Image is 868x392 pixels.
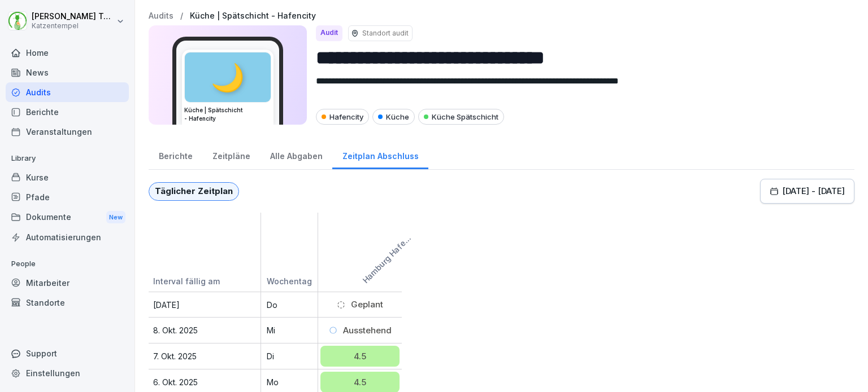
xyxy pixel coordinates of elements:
[316,109,369,125] div: Hafencity
[32,12,114,21] p: [PERSON_NAME] Terjung
[267,275,318,292] p: Wochentag
[6,43,129,63] a: Home
[316,25,342,41] div: Audit
[6,63,129,82] a: News
[184,106,271,123] h3: Küche | Spätschicht - Hafencity
[149,318,318,343] div: Mi
[6,207,129,228] div: Dokumente
[202,140,260,169] a: Zeitpläne
[6,82,129,102] a: Audits
[362,28,409,38] p: Standort audit
[149,11,173,21] a: Audits
[320,346,400,367] div: 4.5
[6,102,129,122] a: Berichte
[149,299,255,311] p: [DATE]
[260,140,332,169] a: Alle Abgaben
[6,227,129,247] a: Automatisierungen
[149,350,255,362] p: 7. Okt. 2025
[6,122,129,142] a: Veranstaltungen
[180,11,183,21] p: /
[32,22,114,30] p: Katzentempel
[6,293,129,312] a: Standorte
[337,298,383,311] div: Geplant
[332,140,428,169] a: Zeitplan Abschluss
[6,168,129,187] a: Kurse
[418,109,504,125] div: Küche Spätschicht
[149,140,202,169] a: Berichte
[760,179,854,204] button: [DATE] - [DATE]
[6,207,129,228] a: DokumenteNew
[6,255,129,273] p: People
[372,109,415,125] div: Küche
[149,292,318,318] div: Do
[6,273,129,293] a: Mitarbeiter
[6,149,129,168] p: Library
[149,376,255,388] p: 6. Okt. 2025
[185,52,271,102] div: 🌙
[190,11,316,21] a: Küche | Spätschicht - Hafencity
[360,230,416,287] p: Hamburg Hafencity
[6,187,129,207] a: Pfade
[6,363,129,383] a: Einstellungen
[149,275,255,292] p: Interval fällig am
[329,324,392,337] div: Ausstehend
[6,343,129,363] div: Support
[149,182,239,201] div: Täglicher Zeitplan
[106,211,125,224] div: New
[770,185,845,197] div: [DATE] - [DATE]
[149,324,255,336] p: 8. Okt. 2025
[149,343,318,369] div: Di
